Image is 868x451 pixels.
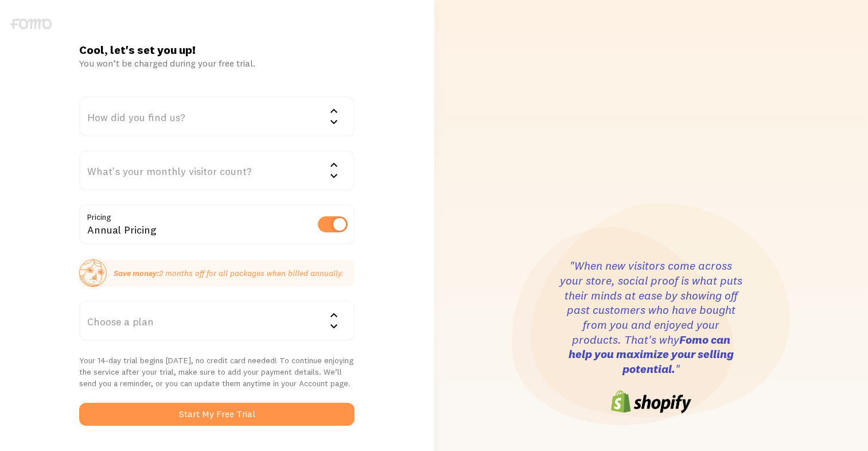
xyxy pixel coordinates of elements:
[10,18,52,29] img: fomo-logo-gray-b99e0e8ada9f9040e2984d0d95b3b12da0074ffd48d1e5cb62ac37fc77b0b268.svg
[79,301,355,341] div: Choose a plan
[79,96,355,137] div: How did you find us?
[79,42,355,57] h1: Cool, let's set you up!
[559,258,743,376] h3: "When new visitors come across your store, social proof is what puts their minds at ease by showi...
[114,267,344,279] p: 2 months off for all packages when billed annually.
[79,150,355,190] div: What's your monthly visitor count?
[79,57,355,69] div: You won’t be charged during your free trial.
[79,204,355,246] div: Annual Pricing
[79,355,355,389] p: Your 14-day trial begins [DATE], no credit card needed! To continue enjoying the service after yo...
[611,390,691,413] img: shopify-logo-6cb0242e8808f3daf4ae861e06351a6977ea544d1a5c563fd64e3e69b7f1d4c4.png
[114,268,159,278] strong: Save money:
[79,403,355,426] button: Start My Free Trial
